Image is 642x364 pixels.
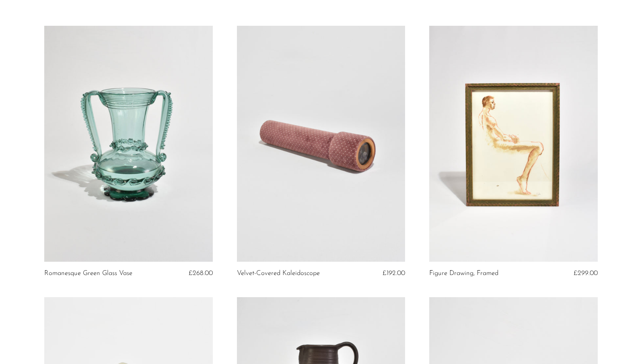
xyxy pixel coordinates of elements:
a: Romanesque Green Glass Vase [44,270,132,277]
span: £299.00 [574,270,598,277]
span: £192.00 [383,270,405,277]
a: Figure Drawing, Framed [429,270,498,277]
a: Velvet-Covered Kaleidoscope [237,270,320,277]
span: £268.00 [189,270,213,277]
